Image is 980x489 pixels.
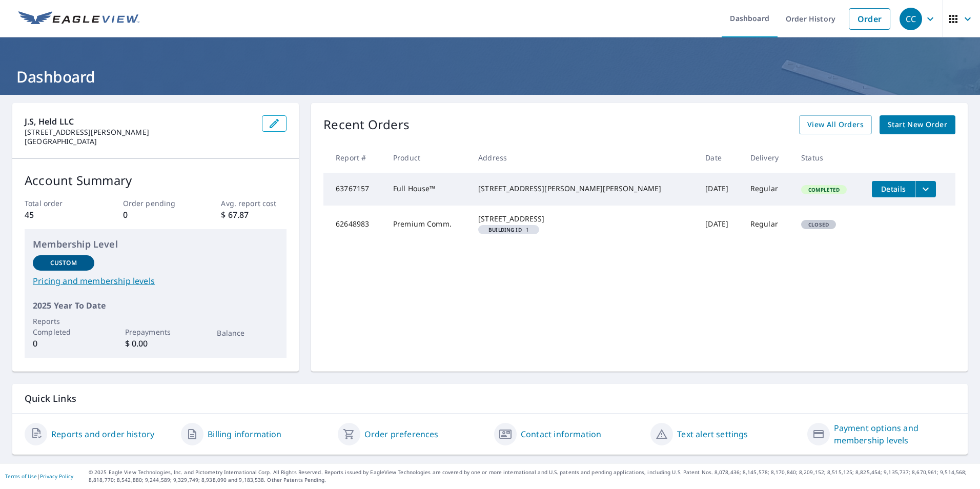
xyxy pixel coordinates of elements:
p: Custom [50,258,77,268]
p: $ 67.87 [221,209,287,221]
a: Pricing and membership levels [33,275,278,287]
td: Regular [742,206,793,242]
th: Status [793,142,864,173]
p: Prepayments [125,327,187,337]
p: Recent Orders [323,115,410,134]
th: Report # [323,142,385,173]
td: Full House™ [385,173,470,206]
a: Reports and order history [51,428,154,440]
p: 2025 Year To Date [33,299,278,312]
a: View All Orders [799,115,872,134]
a: Order [849,8,890,30]
span: Closed [802,221,835,228]
td: 62648983 [323,206,385,242]
p: Quick Links [25,392,955,405]
span: View All Orders [807,118,864,131]
p: Total order [25,198,90,209]
p: J.S, Held LLC [25,115,254,128]
span: Start New Order [888,118,947,131]
th: Address [470,142,697,173]
th: Product [385,142,470,173]
td: Premium Comm. [385,206,470,242]
p: [GEOGRAPHIC_DATA] [25,137,254,146]
a: Contact information [521,428,601,440]
p: $ 0.00 [125,337,187,350]
p: Order pending [123,198,189,209]
p: 0 [123,209,189,221]
span: Completed [802,186,846,193]
img: EV Logo [18,11,139,27]
a: Payment options and membership levels [834,422,955,446]
p: Balance [217,328,278,338]
p: Membership Level [33,237,278,251]
a: Text alert settings [677,428,748,440]
p: Avg. report cost [221,198,287,209]
h1: Dashboard [12,66,968,87]
p: 0 [33,337,94,350]
td: 63767157 [323,173,385,206]
p: Reports Completed [33,316,94,337]
div: CC [900,8,922,30]
a: Privacy Policy [40,473,73,480]
p: | [5,473,73,479]
a: Order preferences [364,428,439,440]
p: 45 [25,209,90,221]
span: Details [878,184,909,194]
td: [DATE] [697,206,742,242]
span: 1 [482,227,535,232]
button: detailsBtn-63767157 [872,181,915,197]
a: Start New Order [880,115,955,134]
em: Building ID [488,227,522,232]
td: Regular [742,173,793,206]
th: Date [697,142,742,173]
p: [STREET_ADDRESS][PERSON_NAME] [25,128,254,137]
div: [STREET_ADDRESS][PERSON_NAME][PERSON_NAME] [478,184,689,194]
p: Account Summary [25,171,287,190]
th: Delivery [742,142,793,173]
td: [DATE] [697,173,742,206]
p: © 2025 Eagle View Technologies, Inc. and Pictometry International Corp. All Rights Reserved. Repo... [89,468,975,484]
button: filesDropdownBtn-63767157 [915,181,936,197]
a: Terms of Use [5,473,37,480]
div: [STREET_ADDRESS] [478,214,689,224]
a: Billing information [208,428,281,440]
